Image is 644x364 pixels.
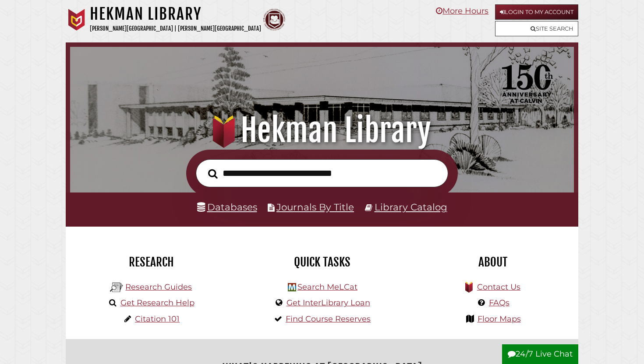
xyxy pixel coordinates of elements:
[110,281,123,294] img: Hekman Library Logo
[120,298,195,308] a: Get Research Help
[80,111,564,150] h1: Hekman Library
[478,314,521,324] a: Floor Maps
[243,255,401,269] h2: Quick Tasks
[208,168,218,179] i: Search
[72,255,230,269] h2: Research
[495,21,578,36] a: Site Search
[375,201,447,213] a: Library Catalog
[276,201,354,213] a: Journals By Title
[66,9,88,31] img: Calvin University
[90,24,261,34] p: [PERSON_NAME][GEOGRAPHIC_DATA] | [PERSON_NAME][GEOGRAPHIC_DATA]
[287,298,370,308] a: Get InterLibrary Loan
[204,166,222,181] button: Search
[436,6,488,16] a: More Hours
[125,282,192,292] a: Research Guides
[489,298,510,308] a: FAQs
[263,9,285,31] img: Calvin Theological Seminary
[297,282,357,292] a: Search MeLCat
[477,282,520,292] a: Contact Us
[286,314,371,324] a: Find Course Reserves
[135,314,180,324] a: Citation 101
[197,201,257,213] a: Databases
[288,283,296,291] img: Hekman Library Logo
[414,255,572,269] h2: About
[495,4,578,20] a: Login to My Account
[90,4,261,24] h1: Hekman Library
